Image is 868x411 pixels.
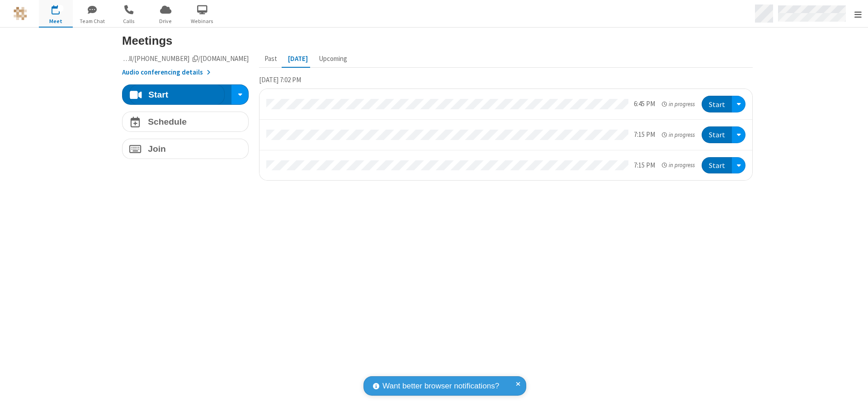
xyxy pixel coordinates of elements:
[702,157,732,174] button: Start
[75,17,109,25] span: Team Chat
[634,130,655,140] div: 7:15 PM
[313,51,353,68] button: Upcoming
[732,126,745,143] div: Open menu
[122,112,249,132] button: Schedule
[634,160,655,171] div: 7:15 PM
[259,75,753,187] section: Today's Meetings
[732,96,745,112] div: Open menu
[732,157,745,174] div: Open menu
[185,17,219,25] span: Webinars
[108,54,249,63] span: Copy my meeting room link
[129,84,225,105] button: Start
[148,117,187,126] h4: Schedule
[112,17,146,25] span: Calls
[662,100,695,108] em: in progress
[634,99,655,109] div: 6:45 PM
[39,17,73,25] span: Meet
[662,131,695,139] em: in progress
[149,17,183,25] span: Drive
[382,380,499,392] span: Want better browser notifications?
[235,88,245,102] div: Start conference options
[122,54,249,64] button: Copy my meeting room linkCopy my meeting room link
[662,161,695,169] em: in progress
[122,54,249,78] section: Account details
[283,51,313,68] button: [DATE]
[14,7,27,20] img: QA Selenium DO NOT DELETE OR CHANGE
[259,51,283,68] button: Past
[148,145,166,153] h4: Join
[122,139,249,159] button: Join
[259,75,301,84] span: [DATE] 7:02 PM
[148,90,168,99] h4: Start
[702,96,732,112] button: Start
[122,34,753,47] h3: Meetings
[58,5,64,12] div: 3
[702,126,732,143] button: Start
[122,67,210,78] button: Audio conferencing details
